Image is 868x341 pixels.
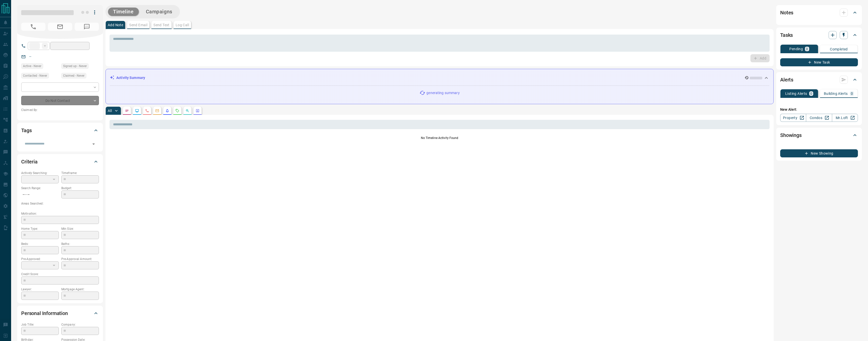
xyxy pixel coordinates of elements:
[780,58,858,66] button: New Task
[21,211,99,216] p: Motivation:
[780,129,858,141] div: Showings
[21,190,59,199] p: -- - --
[780,31,793,39] h2: Tasks
[23,64,41,69] span: Active - Never
[806,114,832,122] a: Condos
[21,307,99,319] div: Personal Information
[175,109,179,113] svg: Requests
[135,109,139,113] svg: Lead Browsing Activity
[780,107,858,112] p: New Alert:
[125,109,129,113] svg: Notes
[21,186,59,190] p: Search Range:
[48,23,72,31] span: No Email
[780,131,802,139] h2: Showings
[21,322,59,327] p: Job Title:
[61,322,99,327] p: Company:
[61,242,99,246] p: Baths:
[806,47,808,51] p: 0
[780,76,793,84] h2: Alerts
[21,96,99,105] div: Do Not Contact
[21,242,59,246] p: Beds:
[21,171,59,175] p: Actively Searching:
[824,92,848,95] p: Building Alerts
[21,287,59,292] p: Lawyer:
[110,136,770,140] p: No Timeline Activity Found
[108,8,139,16] button: Timeline
[108,109,112,112] p: All
[21,108,99,112] p: Claimed By:
[21,158,38,166] h2: Criteria
[780,74,858,86] div: Alerts
[21,257,59,261] p: Pre-Approved:
[21,124,99,136] div: Tags
[21,23,45,31] span: No Number
[780,9,793,17] h2: Notes
[21,201,99,206] p: Areas Searched:
[785,92,807,95] p: Listing Alerts
[110,73,769,82] div: Activity Summary
[116,75,145,80] p: Activity Summary
[29,54,31,59] a: --
[63,64,87,69] span: Signed up - Never
[21,272,99,276] p: Credit Score:
[426,90,459,96] p: generating summary
[61,171,99,175] p: Timeframe:
[830,47,848,51] p: Completed
[155,109,159,113] svg: Emails
[21,156,99,168] div: Criteria
[185,109,189,113] svg: Opportunities
[789,47,803,51] p: Pending
[61,186,99,190] p: Budget:
[851,92,853,95] p: 0
[61,287,99,292] p: Mortgage Agent:
[141,8,177,16] button: Campaigns
[75,23,99,31] span: No Number
[21,309,68,317] h2: Personal Information
[165,109,169,113] svg: Listing Alerts
[832,114,858,122] a: Mr.Loft
[196,109,200,113] svg: Agent Actions
[108,23,123,27] p: Add Note
[810,92,812,95] p: 0
[23,73,47,78] span: Contacted - Never
[780,114,806,122] a: Property
[90,140,97,148] button: Open
[780,149,858,157] button: New Showing
[21,126,32,134] h2: Tags
[145,109,149,113] svg: Calls
[61,257,99,261] p: Pre-Approval Amount:
[780,29,858,41] div: Tasks
[63,73,85,78] span: Claimed - Never
[21,226,59,231] p: Home Type:
[780,7,858,19] div: Notes
[61,226,99,231] p: Min Size:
